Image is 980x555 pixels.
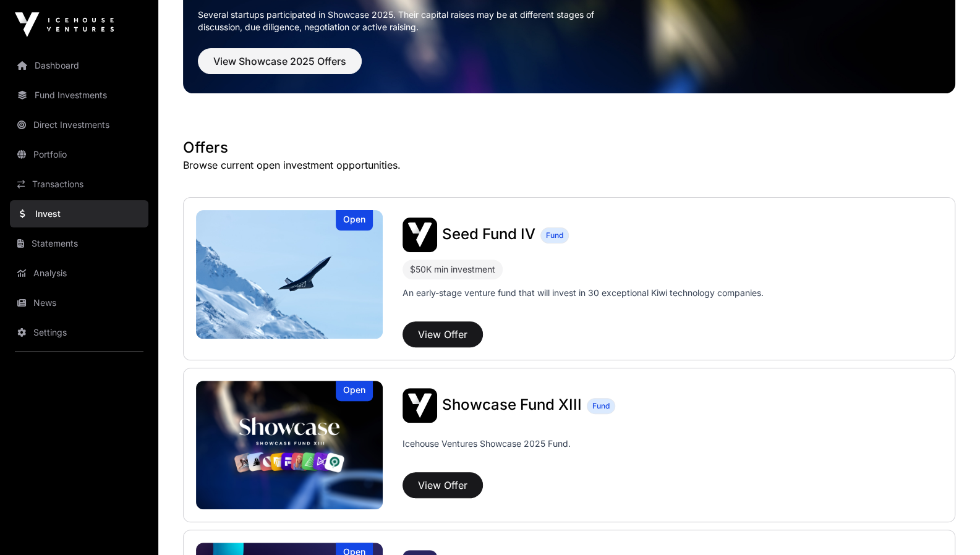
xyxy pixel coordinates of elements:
span: Seed Fund IV [442,225,535,243]
span: Fund [546,231,563,240]
img: Seed Fund IV [403,218,437,252]
a: Transactions [10,171,148,198]
span: Fund [592,401,610,411]
a: Analysis [10,260,148,287]
a: Dashboard [10,52,148,79]
a: Portfolio [10,141,148,168]
a: Showcase Fund XIII [442,397,582,413]
iframe: Chat Widget [918,496,980,555]
img: Showcase Fund XIII [196,381,383,509]
p: An early-stage venture fund that will invest in 30 exceptional Kiwi technology companies. [403,287,764,299]
span: View Showcase 2025 Offers [213,54,346,69]
a: Showcase Fund XIIIOpen [196,381,383,509]
a: Fund Investments [10,82,148,109]
div: Open [336,381,373,401]
img: Showcase Fund XIII [403,388,437,423]
img: Seed Fund IV [196,210,383,339]
span: Showcase Fund XIII [442,396,582,413]
a: View Showcase 2025 Offers [198,61,362,73]
img: Icehouse Ventures Logo [15,12,114,37]
div: Open [336,210,373,231]
a: News [10,289,148,316]
div: $50K min investment [403,260,503,279]
button: View Offer [403,472,483,498]
h1: Offers [183,138,955,158]
a: Direct Investments [10,111,148,138]
p: Icehouse Ventures Showcase 2025 Fund. [403,438,571,450]
button: View Showcase 2025 Offers [198,48,362,74]
a: Settings [10,319,148,346]
a: Seed Fund IV [442,227,535,243]
div: $50K min investment [410,262,495,277]
a: Statements [10,230,148,257]
a: Invest [10,200,148,227]
p: Browse current open investment opportunities. [183,158,955,172]
a: Seed Fund IVOpen [196,210,383,339]
p: Several startups participated in Showcase 2025. Their capital raises may be at different stages o... [198,9,613,33]
button: View Offer [403,321,483,347]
